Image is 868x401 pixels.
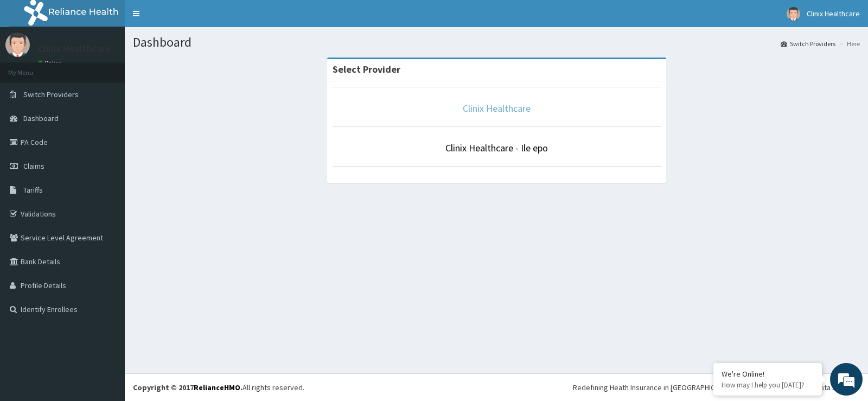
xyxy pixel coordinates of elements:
[5,33,30,57] img: User Image
[573,382,860,393] div: Redefining Heath Insurance in [GEOGRAPHIC_DATA] using Telemedicine and Data Science!
[23,90,79,99] span: Switch Providers
[38,59,64,67] a: Online
[445,142,548,154] a: Clinix Healthcare - Ile epo
[463,102,531,114] a: Clinix Healthcare
[194,383,240,392] a: RelianceHMO
[133,383,242,392] strong: Copyright © 2017 .
[722,369,814,379] div: We're Online!
[23,185,43,195] span: Tariffs
[38,44,111,54] p: Clinix Healthcare
[125,373,868,401] footer: All rights reserved.
[807,9,860,18] span: Clinix Healthcare
[787,7,800,21] img: User Image
[781,39,835,48] a: Switch Providers
[23,113,59,123] span: Dashboard
[837,39,860,48] li: Here
[133,35,860,49] h1: Dashboard
[722,380,814,390] p: How may I help you today?
[333,63,400,75] strong: Select Provider
[23,161,44,171] span: Claims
